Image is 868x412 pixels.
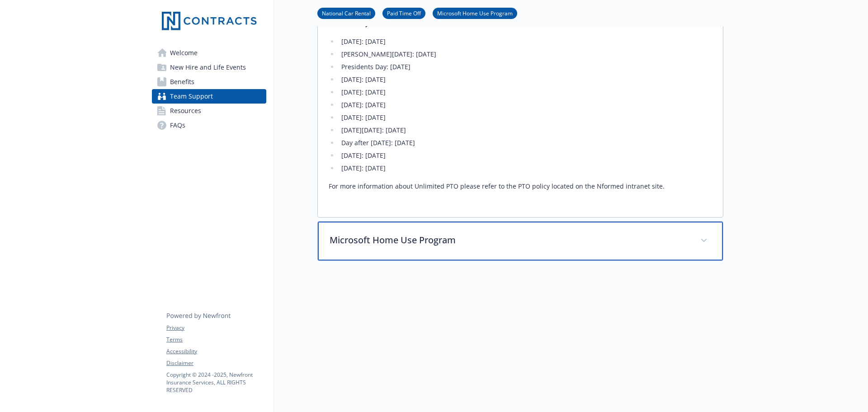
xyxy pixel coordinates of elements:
li: [DATE]: [DATE] [339,163,712,174]
div: Microsoft Home Use Program [318,222,723,260]
li: [DATE]: [DATE] [339,87,712,98]
li: [DATE]: [DATE] [339,36,712,47]
a: Accessibility [166,347,266,355]
li: [DATE]: [DATE] [339,150,712,161]
a: Privacy [166,324,266,332]
li: [DATE][DATE]: [DATE] [339,125,712,136]
a: Terms [166,336,266,344]
li: [PERSON_NAME][DATE]: [DATE] [339,49,712,60]
span: New Hire and Life Events [170,60,246,75]
span: Benefits [170,75,194,89]
a: Welcome [152,46,266,60]
span: Resources [170,104,201,118]
a: FAQs [152,118,266,133]
a: Team Support [152,89,266,104]
a: Disclaimer [166,359,266,367]
a: Benefits [152,75,266,89]
a: Resources [152,104,266,118]
span: Welcome [170,46,198,60]
li: Presidents Day: [DATE] [339,62,712,72]
a: Paid Time Off [382,9,425,17]
li: [DATE]: [DATE] [339,99,712,110]
p: Microsoft Home Use Program [330,233,689,247]
li: Day after [DATE]: [DATE] [339,137,712,148]
span: Team Support [170,89,213,104]
p: For more information about Unlimited PTO please refer to the PTO policy located on the Nformed in... [329,181,712,192]
li: [DATE]: [DATE] [339,74,712,85]
p: Copyright © 2024 - 2025 , Newfront Insurance Services, ALL RIGHTS RESERVED [166,371,266,394]
a: Microsoft Home Use Program [433,9,517,17]
li: [DATE]: [DATE] [339,112,712,123]
a: New Hire and Life Events [152,60,266,75]
span: FAQs [170,118,185,133]
a: National Car Rental [317,9,375,17]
